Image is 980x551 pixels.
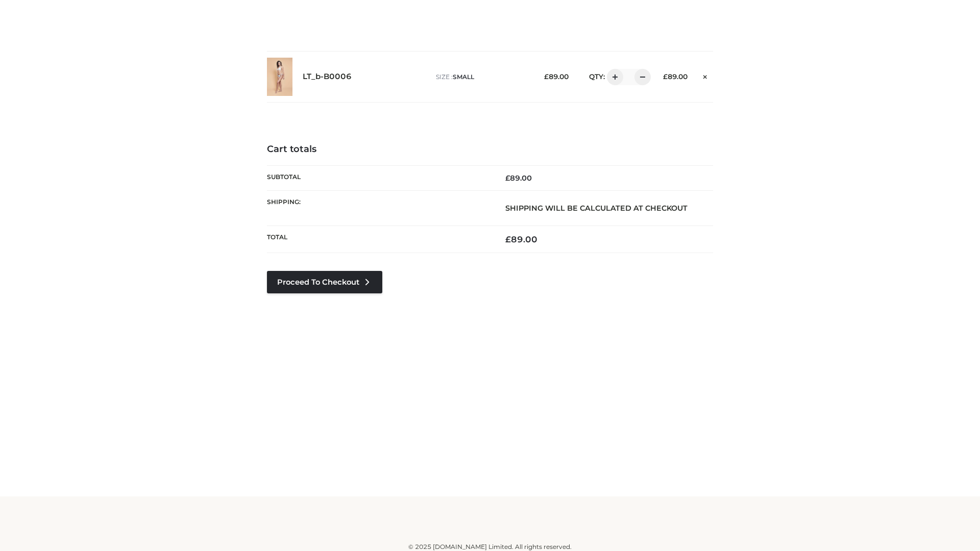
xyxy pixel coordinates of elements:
[505,234,537,244] bdi: 89.00
[544,72,569,81] bdi: 89.00
[303,72,352,82] a: LT_b-B0006
[267,226,490,253] th: Total
[267,165,490,190] th: Subtotal
[505,173,532,183] bdi: 89.00
[453,73,474,81] span: SMALL
[663,72,688,81] bdi: 89.00
[436,72,528,82] p: size :
[505,173,510,183] span: £
[267,144,713,155] h4: Cart totals
[267,271,382,293] a: Proceed to Checkout
[267,58,292,96] img: LT_b-B0006 - SMALL
[698,69,713,82] a: Remove this item
[544,72,549,81] span: £
[505,234,511,244] span: £
[505,204,688,213] strong: Shipping will be calculated at checkout
[663,72,668,81] span: £
[267,190,490,226] th: Shipping:
[579,69,647,85] div: QTY:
